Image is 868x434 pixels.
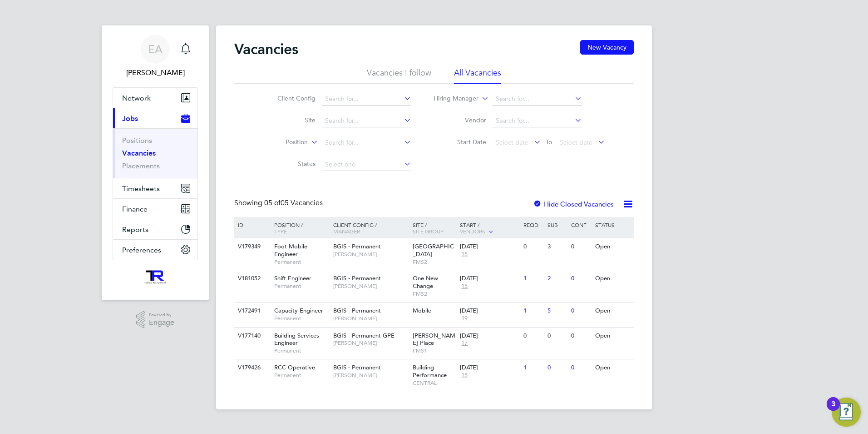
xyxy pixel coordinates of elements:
[149,311,174,319] span: Powered by
[569,238,592,255] div: 0
[832,398,861,427] button: Open Resource Center, 3 new notifications
[593,359,632,376] div: Open
[434,116,486,124] label: Vendor
[460,315,469,323] span: 19
[264,198,281,207] span: 05 of
[460,283,469,290] span: 15
[149,319,174,327] span: Engage
[333,339,408,347] span: [PERSON_NAME]
[136,311,175,328] a: Powered byEngage
[426,94,478,103] label: Hiring Manager
[113,219,197,239] button: Reports
[460,332,519,340] div: [DATE]
[236,303,267,319] div: V172491
[545,303,569,319] div: 5
[521,238,545,255] div: 0
[333,363,381,371] span: BGIS - Permanent
[122,94,151,102] span: Network
[274,283,329,290] span: Permanent
[274,258,329,266] span: Permanent
[322,158,411,171] input: Select one
[460,339,469,347] span: 17
[236,328,267,344] div: V177140
[460,372,469,379] span: 15
[496,138,528,146] span: Select date
[460,275,519,283] div: [DATE]
[234,40,298,58] h2: Vacancies
[234,198,325,208] div: Showing
[460,251,469,258] span: 15
[521,328,545,344] div: 0
[413,307,431,314] span: Mobile
[274,332,319,347] span: Building Services Engineer
[333,372,408,379] span: [PERSON_NAME]
[333,307,381,314] span: BGIS - Permanent
[521,359,545,376] div: 1
[113,128,197,178] div: Jobs
[413,258,456,266] span: FMS2
[113,199,197,219] button: Finance
[322,136,411,149] input: Search for...
[113,35,198,78] a: EA[PERSON_NAME]
[256,138,308,147] label: Position
[274,347,329,354] span: Permanent
[413,332,455,347] span: [PERSON_NAME] Place
[580,40,634,55] button: New Vacancy
[102,25,209,300] nav: Main navigation
[434,138,486,146] label: Start Date
[413,379,456,387] span: CENTRAL
[263,116,316,124] label: Site
[333,315,408,322] span: [PERSON_NAME]
[274,274,311,282] span: Shift Engineer
[113,88,197,108] button: Network
[274,372,329,379] span: Permanent
[454,67,501,84] li: All Vacancies
[322,93,411,106] input: Search for...
[236,359,267,376] div: V179426
[569,359,592,376] div: 0
[545,270,569,287] div: 2
[267,217,331,239] div: Position /
[333,242,381,250] span: BGIS - Permanent
[122,246,161,254] span: Preferences
[263,94,316,102] label: Client Config
[593,328,632,344] div: Open
[493,93,582,106] input: Search for...
[274,307,323,314] span: Capacity Engineer
[331,217,410,239] div: Client Config /
[593,217,632,232] div: Status
[460,307,519,315] div: [DATE]
[122,161,160,170] a: Placements
[113,178,197,198] button: Timesheets
[333,283,408,290] span: [PERSON_NAME]
[545,359,569,376] div: 0
[533,200,614,208] label: Hide Closed Vacancies
[413,227,444,235] span: Site Group
[264,198,323,207] span: 05 Vacancies
[569,217,592,232] div: Conf
[458,217,521,240] div: Start /
[122,149,156,157] a: Vacancies
[274,315,329,322] span: Permanent
[545,238,569,255] div: 3
[322,115,411,127] input: Search for...
[410,217,458,239] div: Site /
[493,115,582,127] input: Search for...
[113,67,198,78] span: Ellis Andrew
[413,290,456,298] span: FMS2
[521,217,545,232] div: Reqd
[236,238,267,255] div: V179349
[593,303,632,319] div: Open
[122,114,138,123] span: Jobs
[569,270,592,287] div: 0
[263,160,316,168] label: Status
[460,364,519,372] div: [DATE]
[113,240,197,260] button: Preferences
[333,251,408,258] span: [PERSON_NAME]
[413,347,456,354] span: FMS1
[545,328,569,344] div: 0
[593,270,632,287] div: Open
[521,303,545,319] div: 1
[569,303,592,319] div: 0
[333,332,395,339] span: BGIS - Permanent GPE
